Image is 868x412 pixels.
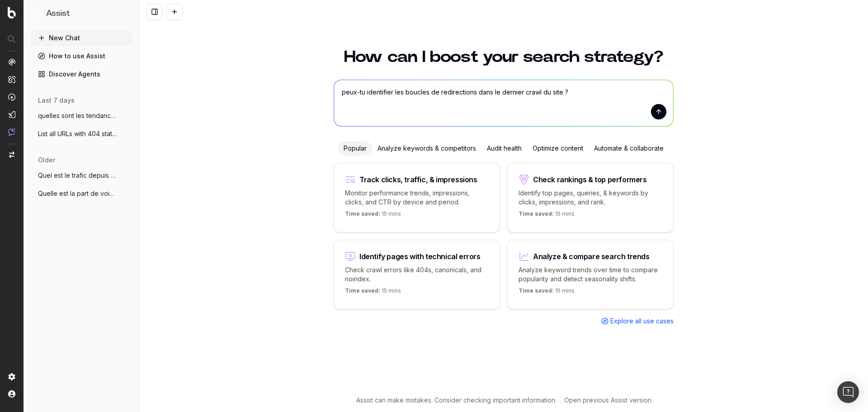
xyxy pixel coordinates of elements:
[8,373,15,380] img: Setting
[38,96,75,105] span: last 7 days
[519,210,575,221] p: 15 mins
[533,176,647,183] div: Check rankings & top performers
[564,396,651,405] a: Open previous Assist version
[601,317,674,326] a: Explore all use cases
[338,141,372,156] div: Popular
[31,67,132,81] a: Discover Agents
[519,210,554,217] span: Time saved:
[345,189,489,207] p: Monitor performance trends, impressions, clicks, and CTR by device and period.
[8,390,15,398] img: My account
[8,7,16,19] img: Botify logo
[356,396,557,405] p: Assist can make mistakes. Consider checking important information.
[46,7,70,20] h1: Assist
[345,265,489,284] p: Check crawl errors like 404s, canonicals, and noindex.
[31,109,132,123] button: quelles sont les tendances de trafic SEO
[38,189,118,198] span: Quelle est la part de voix sur Chatgpt d
[8,76,15,83] img: Intelligence
[334,49,674,65] h1: How can I boost your search strategy?
[372,141,481,156] div: Analyze keywords & competitors
[31,31,132,45] button: New Chat
[610,317,674,326] span: Explore all use cases
[31,49,132,63] a: How to use Assist
[527,141,589,156] div: Optimize content
[8,128,15,136] img: Assist
[334,80,673,126] textarea: peux-tu identifier les boucles de redirections dans le dernier crawl du site ?
[519,265,662,284] p: Analyze keyword trends over time to compare popularity and detect seasonality shifts.
[34,7,128,20] button: Assist
[533,253,650,260] div: Analyze & compare search trends
[31,168,132,183] button: Quel est le trafic depuis OPENAI sur cul
[38,171,118,180] span: Quel est le trafic depuis OPENAI sur cul
[38,156,55,165] span: older
[8,58,15,66] img: Analytics
[9,152,14,158] img: Switch project
[519,189,662,207] p: Identify top pages, queries, & keywords by clicks, impressions, and rank.
[31,186,132,201] button: Quelle est la part de voix sur Chatgpt d
[837,381,859,403] div: Open Intercom Messenger
[38,111,118,120] span: quelles sont les tendances de trafic SEO
[345,287,380,294] span: Time saved:
[345,287,401,298] p: 15 mins
[8,93,15,101] img: Activation
[481,141,527,156] div: Audit health
[38,129,118,138] span: List all URLs with 404 status code from
[359,176,477,183] div: Track clicks, traffic, & impressions
[345,210,380,217] span: Time saved:
[31,127,132,141] button: List all URLs with 404 status code from
[34,9,42,18] img: Assist
[589,141,669,156] div: Automate & collaborate
[519,287,554,294] span: Time saved:
[345,210,401,221] p: 15 mins
[359,253,481,260] div: Identify pages with technical errors
[519,287,575,298] p: 15 mins
[8,111,15,118] img: Studio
